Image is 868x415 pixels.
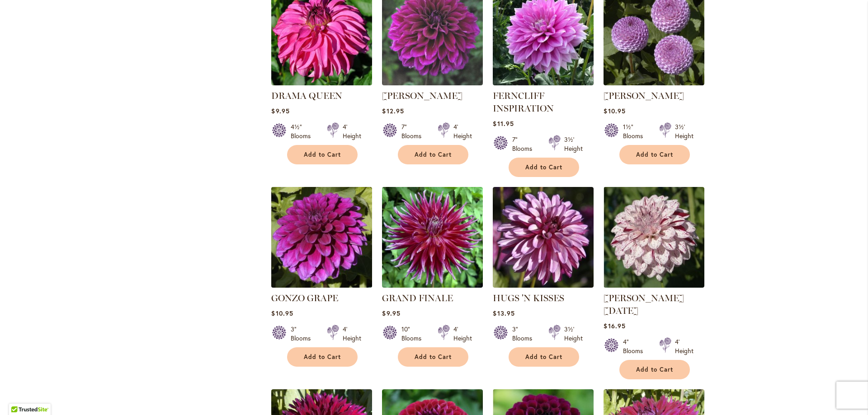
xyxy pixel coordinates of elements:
[509,347,579,367] button: Add to Cart
[382,107,404,115] span: $12.95
[382,281,483,289] a: Grand Finale
[675,337,693,355] div: 4' Height
[7,383,32,408] iframe: Launch Accessibility Center
[304,353,341,361] span: Add to Cart
[623,337,648,355] div: 4" Blooms
[564,325,583,343] div: 3½' Height
[401,122,427,140] div: 7" Blooms
[604,281,704,289] a: HULIN'S CARNIVAL
[512,325,538,343] div: 3" Blooms
[604,187,704,288] img: HULIN'S CARNIVAL
[382,187,483,288] img: Grand Finale
[564,135,583,153] div: 3½' Height
[623,122,648,140] div: 1½" Blooms
[453,325,472,343] div: 4' Height
[291,122,316,140] div: 4½" Blooms
[604,322,625,330] span: $16.95
[453,122,472,140] div: 4' Height
[271,79,372,87] a: DRAMA QUEEN
[604,107,625,115] span: $10.95
[287,145,358,164] button: Add to Cart
[401,325,427,343] div: 10" Blooms
[415,151,452,159] span: Add to Cart
[604,293,684,316] a: [PERSON_NAME] [DATE]
[398,347,468,367] button: Add to Cart
[271,293,338,303] a: GONZO GRAPE
[604,79,704,87] a: FRANK HOLMES
[271,281,372,289] a: GONZO GRAPE
[343,122,361,140] div: 4' Height
[382,79,483,87] a: Einstein
[675,122,693,140] div: 3½' Height
[382,293,453,303] a: GRAND FINALE
[269,184,375,290] img: GONZO GRAPE
[271,90,342,101] a: DRAMA QUEEN
[619,360,690,379] button: Add to Cart
[493,187,594,288] img: HUGS 'N KISSES
[382,309,400,317] span: $9.95
[493,119,514,128] span: $11.95
[398,145,468,164] button: Add to Cart
[271,309,293,317] span: $10.95
[509,158,579,177] button: Add to Cart
[493,79,594,87] a: Ferncliff Inspiration
[304,151,341,159] span: Add to Cart
[493,281,594,289] a: HUGS 'N KISSES
[525,163,562,171] span: Add to Cart
[636,366,673,373] span: Add to Cart
[493,293,564,303] a: HUGS 'N KISSES
[287,347,358,367] button: Add to Cart
[291,325,316,343] div: 3" Blooms
[525,353,562,361] span: Add to Cart
[512,135,538,153] div: 7" Blooms
[493,90,554,114] a: FERNCLIFF INSPIRATION
[493,309,514,317] span: $13.95
[271,107,289,115] span: $9.95
[382,90,462,101] a: [PERSON_NAME]
[636,151,673,159] span: Add to Cart
[343,325,361,343] div: 4' Height
[604,90,684,101] a: [PERSON_NAME]
[415,353,452,361] span: Add to Cart
[619,145,690,164] button: Add to Cart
